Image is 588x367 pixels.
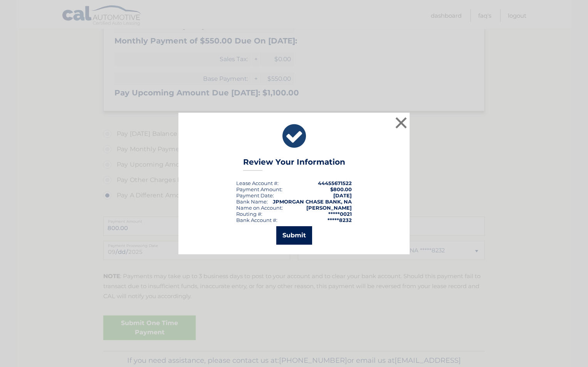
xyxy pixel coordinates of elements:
[333,192,352,199] span: [DATE]
[236,205,283,211] div: Name on Account:
[330,186,352,192] span: $800.00
[318,180,352,186] strong: 44455671522
[393,115,409,130] button: ×
[306,205,352,211] strong: [PERSON_NAME]
[236,192,274,199] div: :
[273,199,352,205] strong: JPMORGAN CHASE BANK, NA
[243,157,345,171] h3: Review Your Information
[236,199,268,205] div: Bank Name:
[236,192,273,199] span: Payment Date
[236,211,262,217] div: Routing #:
[276,226,312,245] button: Submit
[236,180,279,186] div: Lease Account #:
[236,217,277,223] div: Bank Account #:
[236,186,282,192] div: Payment Amount:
